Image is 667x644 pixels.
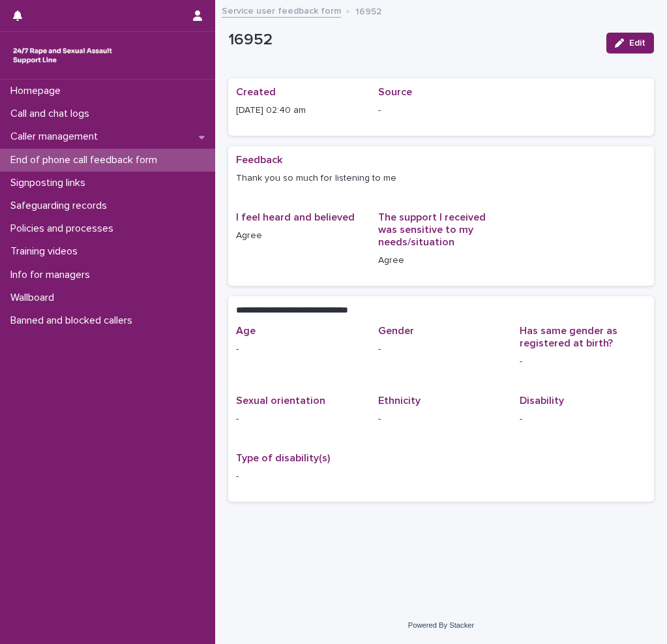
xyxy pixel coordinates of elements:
p: - [520,355,646,369]
p: - [378,104,505,117]
span: Created [236,87,276,97]
p: - [378,412,505,426]
p: Wallboard [5,292,65,304]
span: Has same gender as registered at birth? [520,326,617,348]
p: Agree [236,229,363,243]
button: Edit [606,33,654,54]
p: Homepage [5,85,71,97]
span: Sexual orientation [236,395,325,406]
p: - [378,343,505,356]
p: Agree [378,254,505,268]
p: Safeguarding records [5,200,117,212]
p: Policies and processes [5,222,124,235]
p: - [520,412,646,426]
p: Caller management [5,130,108,143]
p: End of phone call feedback form [5,154,168,166]
p: - [236,470,363,483]
span: Age [236,326,256,336]
span: Edit [629,38,645,48]
p: 16952 [228,31,596,50]
span: The support I received was sensitive to my needs/situation [378,212,486,247]
span: Disability [520,395,564,406]
p: Thank you so much for listening to me [236,172,646,185]
span: I feel heard and believed [236,212,355,222]
span: Type of disability(s) [236,453,330,463]
span: Feedback [236,155,282,165]
p: - [236,343,363,356]
span: Gender [378,326,414,336]
p: - [236,412,363,426]
a: Service user feedback form [222,3,341,18]
p: Call and chat logs [5,108,100,120]
p: 16952 [355,3,381,18]
p: [DATE] 02:40 am [236,104,363,117]
a: Powered By Stacker [408,621,474,629]
p: Training videos [5,245,88,258]
span: Source [378,87,412,97]
img: rhQMoQhaT3yELyF149Cw [10,42,115,69]
p: Info for managers [5,269,100,281]
span: Ethnicity [378,395,421,406]
p: Banned and blocked callers [5,314,143,327]
p: Signposting links [5,177,96,189]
